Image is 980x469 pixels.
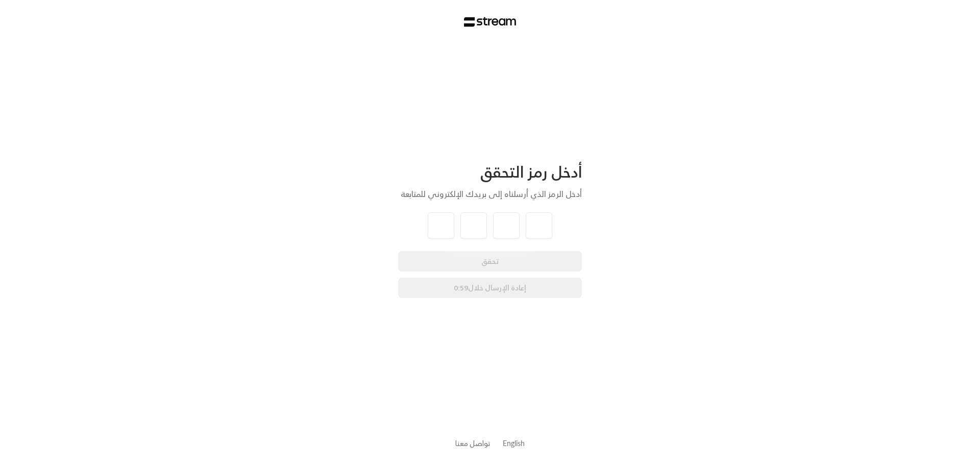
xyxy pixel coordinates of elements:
[503,434,525,453] a: English
[398,188,582,200] div: أدخل الرمز الذي أرسلناه إلى بريدك الإلكتروني للمتابعة
[398,162,582,182] div: أدخل رمز التحقق
[455,437,491,450] a: تواصل معنا
[464,17,517,27] img: Stream Logo
[455,438,491,449] button: تواصل معنا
